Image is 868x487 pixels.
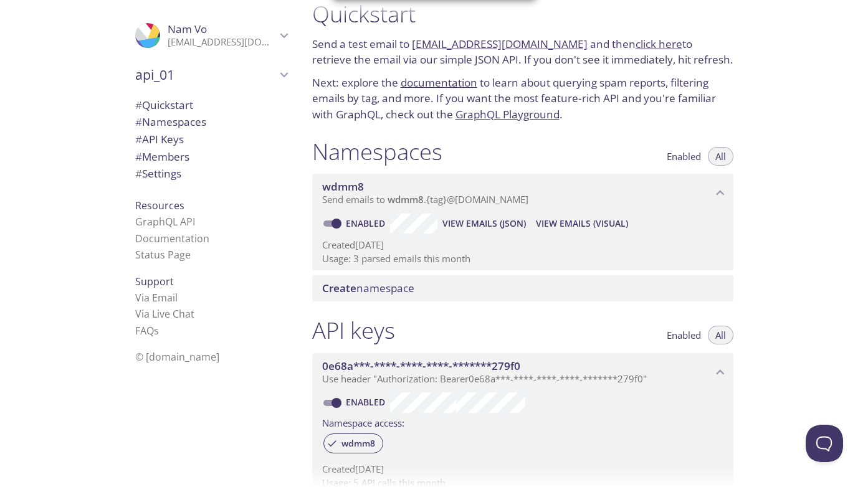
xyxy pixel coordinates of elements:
[135,215,195,229] a: GraphQL API
[154,324,159,338] span: s
[531,214,633,234] button: View Emails (Visual)
[135,66,276,83] span: api_01
[708,147,733,166] button: All
[135,275,174,288] span: Support
[135,307,194,321] a: Via Live Chat
[135,149,189,164] span: Members
[322,463,723,476] p: Created [DATE]
[708,326,733,344] button: All
[135,166,142,181] span: #
[437,214,531,234] button: View Emails (JSON)
[312,174,733,212] div: wdmm8 namespace
[135,350,219,364] span: © [DOMAIN_NAME]
[125,165,297,182] div: Team Settings
[135,98,142,112] span: #
[135,248,191,262] a: Status Page
[125,97,297,114] div: Quickstart
[344,217,390,229] a: Enabled
[322,239,723,252] p: Created [DATE]
[135,115,206,129] span: Namespaces
[455,107,560,121] a: GraphQL Playground
[442,216,526,231] span: View Emails (JSON)
[659,326,708,344] button: Enabled
[322,179,364,194] span: wdmm8
[125,15,297,56] div: Nam Vo
[125,59,297,91] div: api_01
[125,131,297,148] div: API Keys
[388,193,424,206] span: wdmm8
[312,316,395,344] h1: API keys
[312,275,733,301] div: Create namespace
[344,396,390,408] a: Enabled
[322,252,723,265] p: Usage: 3 parsed emails this month
[135,132,142,146] span: #
[125,113,297,131] div: Namespaces
[135,132,184,146] span: API Keys
[412,37,588,51] a: [EMAIL_ADDRESS][DOMAIN_NAME]
[323,433,383,453] div: wdmm8
[312,138,442,166] h1: Namespaces
[135,324,159,338] a: FAQ
[322,193,528,206] span: Send emails to . {tag} @[DOMAIN_NAME]
[135,115,142,129] span: #
[312,36,733,68] p: Send a test email to and then to retrieve the email via our simple JSON API. If you don't see it ...
[536,216,628,231] span: View Emails (Visual)
[334,438,383,449] span: wdmm8
[401,75,477,90] a: documentation
[806,425,843,462] iframe: Help Scout Beacon - Open
[636,37,682,51] a: click here
[322,281,414,295] span: namespace
[168,36,276,49] p: [EMAIL_ADDRESS][DOMAIN_NAME]
[135,199,184,212] span: Resources
[322,281,356,295] span: Create
[135,291,178,305] a: Via Email
[135,149,142,164] span: #
[125,148,297,166] div: Members
[322,413,404,431] label: Namespace access:
[312,75,733,123] p: Next: explore the to learn about querying spam reports, filtering emails by tag, and more. If you...
[659,147,708,166] button: Enabled
[135,166,181,181] span: Settings
[168,22,207,36] span: Nam Vo
[135,232,209,245] a: Documentation
[135,98,193,112] span: Quickstart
